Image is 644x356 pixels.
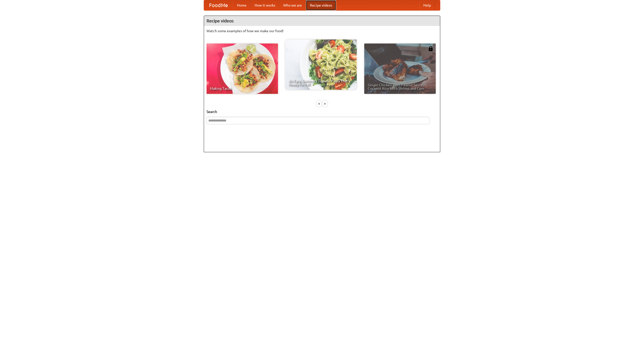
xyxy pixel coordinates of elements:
a: An Easy, Summery Tomato Pasta That's Ready for Fall [285,39,357,90]
a: FoodMe [204,0,233,10]
h4: Recipe videos [204,16,440,26]
img: 483408.png [428,46,433,51]
a: Help [419,0,435,10]
div: » [323,100,327,107]
a: Who we are [279,0,306,10]
a: How it works [251,0,279,10]
a: Home [233,0,251,10]
span: An Easy, Summery Tomato Pasta That's Ready for Fall [289,79,353,86]
a: Making Tacos [207,44,278,94]
a: Recipe videos [306,0,336,10]
h5: Search [207,109,437,114]
p: Watch some examples of how we make our food! [207,28,437,33]
div: « [317,100,321,107]
span: Making Tacos [210,87,274,90]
